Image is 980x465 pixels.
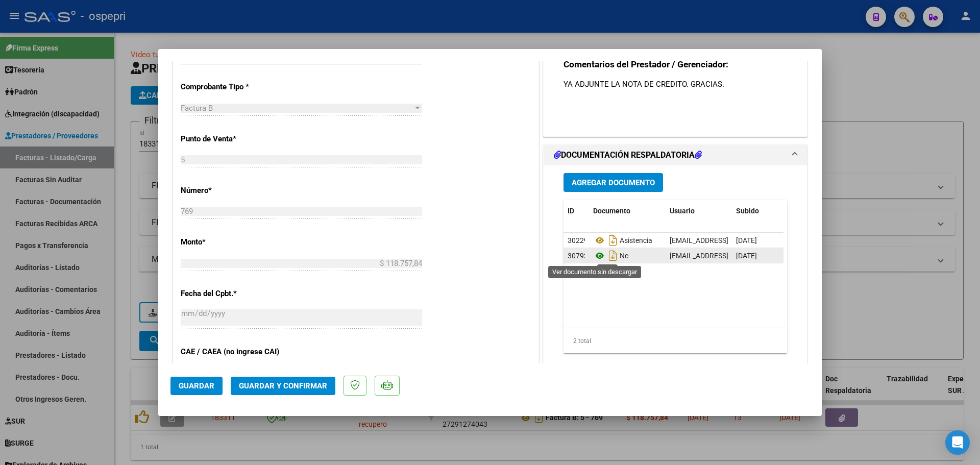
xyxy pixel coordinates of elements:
div: DOCUMENTACIÓN RESPALDATORIA [544,165,807,377]
span: [EMAIL_ADDRESS][DOMAIN_NAME] - [PERSON_NAME] [670,252,843,260]
datatable-header-cell: ID [563,200,589,222]
span: Asistencia [593,236,652,244]
span: ID [568,207,574,215]
button: Guardar y Confirmar [231,377,335,395]
p: Fecha del Cpbt. [181,288,286,300]
button: Guardar [170,377,223,395]
div: Open Intercom Messenger [945,430,970,455]
i: Descargar documento [606,248,620,264]
span: 30792 [568,252,588,260]
div: 2 total [563,328,787,354]
span: Guardar y Confirmar [239,381,327,390]
button: Agregar Documento [563,173,663,192]
span: [DATE] [736,252,757,260]
datatable-header-cell: Usuario [666,200,732,222]
datatable-header-cell: Documento [589,200,666,222]
span: Guardar [179,381,214,390]
span: Usuario [670,207,695,215]
datatable-header-cell: Subido [732,200,783,222]
span: Nc [593,252,628,260]
strong: Comentarios del Prestador / Gerenciador: [563,59,728,69]
p: Número [181,185,286,197]
span: Documento [593,207,630,215]
span: Agregar Documento [572,178,655,187]
h1: DOCUMENTACIÓN RESPALDATORIA [554,149,702,161]
p: YA ADJUNTE LA NOTA DE CREDITO. GRACIAS. [563,79,787,90]
span: 30229 [568,236,588,244]
span: Factura B [181,104,213,113]
span: [EMAIL_ADDRESS][DOMAIN_NAME] - [PERSON_NAME] [670,236,843,244]
span: [DATE] [736,236,757,244]
p: Comprobante Tipo * [181,81,286,93]
datatable-header-cell: Acción [783,200,834,222]
p: CAE / CAEA (no ingrese CAI) [181,346,286,358]
i: Descargar documento [606,232,620,249]
p: Punto de Venta [181,133,286,145]
mat-expansion-panel-header: DOCUMENTACIÓN RESPALDATORIA [544,145,807,165]
span: Subido [736,207,759,215]
p: Monto [181,236,286,248]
